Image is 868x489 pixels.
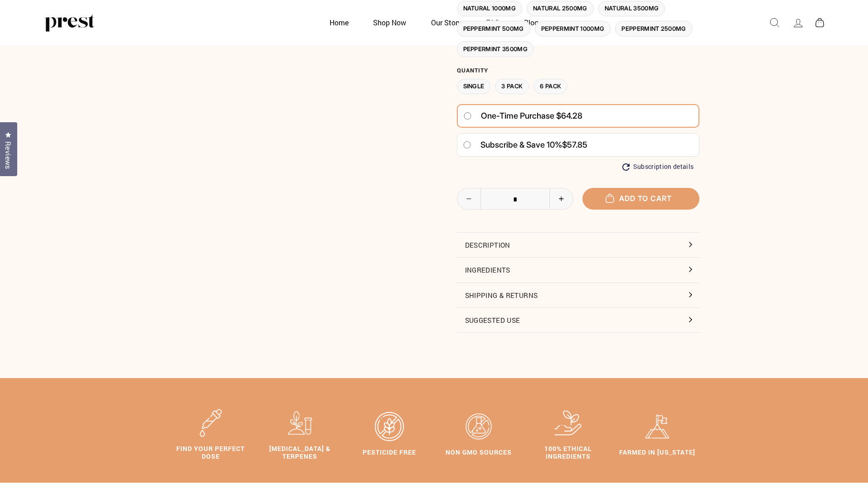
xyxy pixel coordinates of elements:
button: Suggested Use [457,308,699,332]
h5: 100% Ethical Ingredients [526,445,610,460]
span: Subscribe & save 10% [480,140,562,149]
h5: Pesticide Free [348,449,432,456]
label: Natural 2500MG [527,1,594,17]
span: One-time purchase $64.28 [481,108,582,124]
span: Subscription details [633,163,694,171]
input: quantity [457,188,573,210]
img: PREST ORGANICS [44,14,94,32]
h5: [MEDICAL_DATA] & Terpenes [258,445,342,460]
label: Single [457,79,491,95]
a: Home [318,14,360,31]
button: Shipping & Returns [457,283,699,307]
label: Quantity [457,67,699,74]
label: Peppermint 1000MG [535,21,611,37]
button: Increase item quantity by one [549,188,573,209]
button: Subscription details [622,163,694,171]
label: Natural 3500MG [598,1,665,17]
h5: Farmed In [US_STATE] [616,449,699,456]
label: 3 Pack [495,79,529,95]
h5: Non Gmo Sources [437,449,521,456]
a: Shop Now [362,14,417,31]
span: Reviews [2,141,14,169]
label: Natural 1000MG [457,1,523,17]
input: Subscribe & save 10%$57.85 [463,141,471,149]
button: Reduce item quantity by one [457,188,481,209]
h5: Find Your Perfect Dose [169,445,253,460]
button: Add to cart [582,188,699,209]
label: Peppermint 3500MG [457,41,534,57]
label: 6 Pack [533,79,567,95]
span: Add to cart [610,194,672,203]
label: Peppermint 2500MG [615,21,693,37]
button: Description [457,233,699,257]
button: Ingredients [457,258,699,282]
label: Peppermint 500MG [457,21,530,37]
a: Our Story [420,14,473,31]
ul: Primary [318,14,550,31]
span: $57.85 [562,140,587,149]
input: One-time purchase $64.28 [463,112,472,120]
